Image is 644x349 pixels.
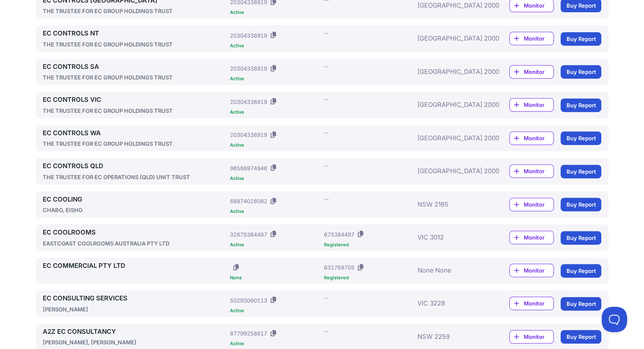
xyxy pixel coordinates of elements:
a: Monitor [509,330,554,344]
a: Buy Report [561,32,601,46]
div: Active [230,308,320,313]
a: Monitor [509,131,554,145]
div: [GEOGRAPHIC_DATA] 2000 [417,161,484,181]
div: 675384497 [323,230,354,239]
a: EC CONTROLS VIC [43,95,227,105]
div: -- [323,327,329,335]
div: VIC 3012 [417,228,484,248]
a: Monitor [509,65,554,79]
a: Monitor [509,297,554,310]
div: 20304338919 [230,64,267,73]
div: NSW 2165 [417,195,484,215]
div: [PERSON_NAME], [PERSON_NAME] [43,338,227,346]
a: EC COOLROOMS [43,228,227,237]
div: -- [323,29,329,37]
div: 631769705 [323,263,354,272]
div: Active [230,176,320,181]
div: THE TRUSTEE FOR EC GROUP HOLDINGS TRUST [43,139,227,148]
div: VIC 3228 [417,294,484,314]
div: None [230,275,320,280]
div: [GEOGRAPHIC_DATA] 2000 [417,95,484,115]
div: THE TRUSTEE FOR EC GROUP HOLDINGS TRUST [43,40,227,49]
a: Monitor [509,198,554,211]
a: Monitor [509,98,554,112]
a: Buy Report [561,198,601,211]
div: Active [230,44,320,48]
a: Monitor [509,32,554,45]
a: Buy Report [561,297,601,311]
span: Monitor [523,266,553,275]
div: Registered [323,243,414,247]
div: EASTCOAST COOLROOMS AUSTRALIA PTY LTD [43,239,227,248]
div: [GEOGRAPHIC_DATA] 2000 [417,29,484,49]
span: Monitor [523,167,553,175]
a: Buy Report [561,131,601,145]
div: Active [230,341,320,346]
a: EC CONSULTING SERVICES [43,294,227,303]
a: Monitor [509,164,554,178]
a: EC COOLING [43,195,227,204]
div: CHABO, EISHO [43,206,227,214]
div: Active [230,10,320,15]
a: EC CONTROLS QLD [43,161,227,171]
div: Registered [323,275,414,280]
a: Buy Report [561,264,601,278]
div: -- [323,62,329,71]
a: EC CONTROLS NT [43,29,227,38]
span: Monitor [523,134,553,142]
div: 20304338919 [230,31,267,40]
span: Monitor [523,101,553,109]
div: -- [323,95,329,104]
div: THE TRUSTEE FOR EC GROUP HOLDINGS TRUST [43,106,227,115]
div: 50293060113 [230,296,267,305]
div: [PERSON_NAME] [43,305,227,314]
a: Buy Report [561,65,601,79]
a: Buy Report [561,330,601,344]
div: -- [323,128,329,137]
span: Monitor [523,200,553,209]
div: [GEOGRAPHIC_DATA] 2000 [417,62,484,82]
span: Monitor [523,333,553,341]
div: Active [230,209,320,214]
span: Monitor [523,299,553,308]
div: Active [230,110,320,115]
a: Buy Report [561,231,601,245]
div: 68874028082 [230,197,267,205]
div: -- [323,161,329,170]
div: NSW 2259 [417,327,484,347]
div: -- [323,195,329,203]
a: EC COMMERCIAL PTY LTD [43,261,227,271]
div: 98586974946 [230,164,267,172]
div: [GEOGRAPHIC_DATA] 2000 [417,128,484,148]
a: Monitor [509,231,554,244]
div: 20304338919 [230,98,267,106]
a: Buy Report [561,98,601,112]
span: Monitor [523,233,553,242]
div: 20304338919 [230,131,267,139]
a: A2Z EC CONSULTANCY [43,327,227,337]
div: Active [230,143,320,147]
div: THE TRUSTEE FOR EC GROUP HOLDINGS TRUST [43,7,227,15]
span: Monitor [523,34,553,43]
a: EC CONTROLS WA [43,128,227,138]
span: Monitor [523,68,553,76]
span: Monitor [523,1,553,10]
a: EC CONTROLS SA [43,62,227,72]
div: THE TRUSTEE FOR EC GROUP HOLDINGS TRUST [43,73,227,82]
a: Monitor [509,264,554,277]
a: Buy Report [561,165,601,178]
div: -- [323,294,329,302]
div: Active [230,243,320,247]
iframe: Toggle Customer Support [602,307,627,332]
div: 32675384497 [230,230,267,239]
div: Active [230,76,320,81]
div: 87799258617 [230,329,267,338]
div: None None [417,261,484,281]
div: THE TRUSTEE FOR EC OPERATIONS (QLD) UNIT TRUST [43,173,227,181]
